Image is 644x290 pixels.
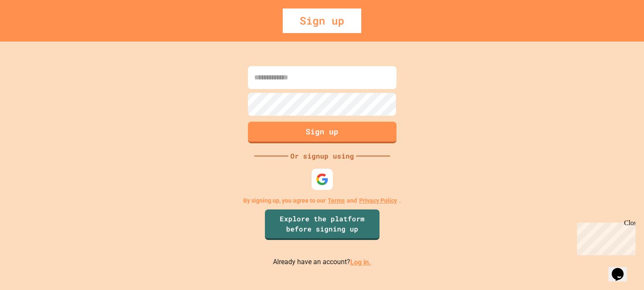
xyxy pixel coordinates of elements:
p: By signing up, you agree to our and . [243,196,401,205]
a: Explore the platform before signing up [265,209,380,240]
a: Privacy Policy [359,196,397,205]
p: Already have an account? [273,257,371,268]
div: Sign up [283,8,361,33]
img: google-icon.svg [316,173,329,186]
iframe: chat widget [608,256,636,282]
a: Log in. [350,258,371,266]
div: Or signup using [288,151,356,161]
a: Terms [328,196,345,205]
div: Chat with us now!Close [3,3,59,54]
button: Sign up [248,122,397,143]
iframe: chat widget [574,219,636,255]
